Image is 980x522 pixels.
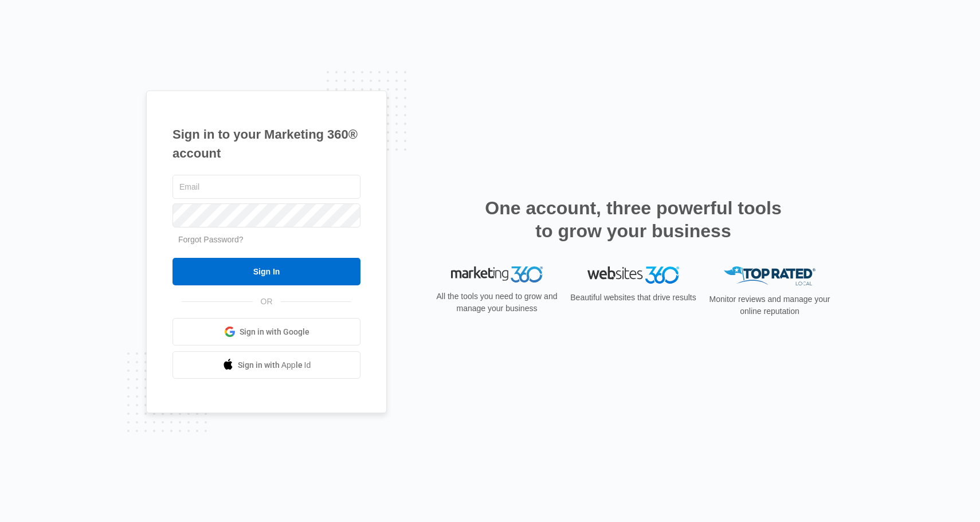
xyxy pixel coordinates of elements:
span: Sign in with Google [240,326,309,338]
img: Websites 360 [587,266,679,283]
h1: Sign in to your Marketing 360® account [173,125,360,163]
a: Forgot Password? [178,235,244,244]
img: Marketing 360 [451,266,543,282]
span: OR [253,296,281,308]
p: Monitor reviews and manage your online reputation [705,293,834,317]
span: Sign in with Apple Id [238,359,311,371]
p: Beautiful websites that drive results [569,292,697,304]
p: All the tools you need to grow and manage your business [433,291,561,315]
a: Sign in with Google [173,318,360,346]
h2: One account, three powerful tools to grow your business [481,197,785,242]
input: Sign In [173,258,360,285]
img: Top Rated Local [724,266,816,285]
input: Email [173,175,360,199]
a: Sign in with Apple Id [173,351,360,379]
